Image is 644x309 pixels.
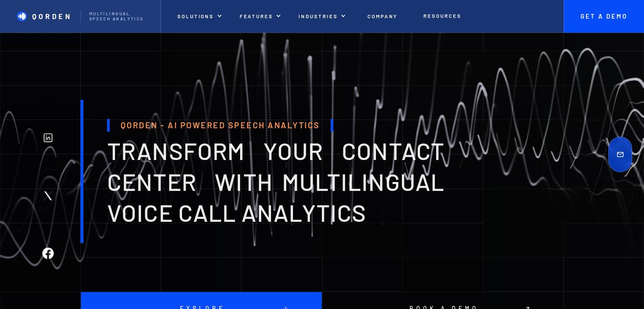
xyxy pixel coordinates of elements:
[89,11,152,22] p: Multilingual Speech analytics
[423,13,461,19] p: Resources
[32,12,72,20] p: Qorden
[240,13,274,19] p: features
[42,132,54,143] img: Linkedin
[107,119,333,131] h1: Qorden - AI Powered Speech Analytics
[299,13,337,19] p: INDUSTRIES
[177,13,214,19] p: Solutions
[42,248,54,259] img: Facebook
[107,136,445,226] span: transform your contact center with multilingual voice Call analytics
[368,13,398,19] p: Company
[42,190,54,201] img: Twitter
[572,13,636,20] p: Get A Demo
